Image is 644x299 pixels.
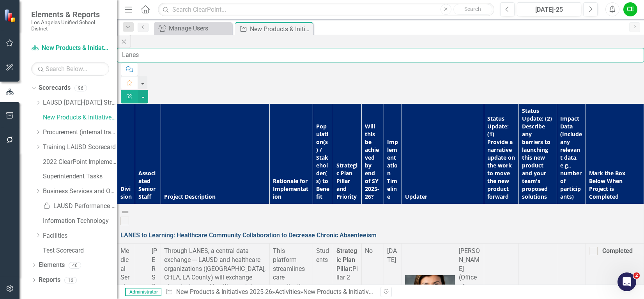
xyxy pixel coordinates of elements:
a: LAUSD Performance Meter [43,202,117,211]
span: 2 [633,272,640,279]
div: Status Update: (1) Provide a narrative update on the work to move the new product forward [487,115,515,201]
span: Students [316,247,329,263]
div: Manage Users [169,23,230,33]
a: LAUSD [DATE]-[DATE] Strategic Plan [43,98,117,107]
div: Project Description [164,193,266,201]
p: Pillar 2 [336,247,358,284]
div: Completed [602,247,633,256]
div: Impact Data (Include any relevant data, e.g., number of participants) [560,115,582,201]
a: New Products & Initiatives 2025-26 [43,113,117,122]
span: Search [464,6,481,12]
a: Procurement (internal tracking for CPO, CBO only) [43,128,117,137]
img: ClearPoint Strategy [4,9,18,22]
div: 16 [64,277,77,283]
a: Reports [39,276,60,285]
a: 2022 ClearPoint Implementation [43,158,117,167]
div: Status Update: (2) Describe any barriers to launching this new product and your team's proposed s... [522,107,554,201]
input: Search ClearPoint... [158,3,494,16]
div: Population(s) / Stakeholder(s) to Benefit [316,123,330,201]
span: No [365,247,373,255]
div: Updater [405,193,481,201]
strong: Strategic Plan Pillar: [336,247,357,272]
div: 96 [74,85,87,91]
a: Test Scorecard [43,246,117,255]
span: Elements & Reports [31,10,109,19]
a: Facilities [43,231,117,240]
div: Division [120,185,132,201]
input: Find in New Products & Initiatives 2025-26 - Progress Report... [117,48,644,62]
a: Training LAUSD Scorecard [43,143,117,152]
div: [DATE]-25 [520,5,579,14]
td: Double-Click to Edit Right Click for Context Menu [117,204,644,244]
iframe: Intercom live chat [617,272,636,291]
img: Not Defined [120,207,130,217]
span: Administrator [125,288,161,296]
a: New Products & Initiatives 2025-26 [176,288,272,295]
div: 46 [69,262,81,269]
span: [DATE] [387,247,397,263]
a: Superintendent Tasks [43,172,117,181]
a: Activities [275,288,300,295]
a: LANES to Learning: Healthcare Community Collaboration to Decrease Chronic Absenteeism [120,231,377,239]
a: Elements [39,261,65,270]
small: Los Angeles Unified School District [31,19,109,32]
a: Manage Users [156,23,230,33]
div: New Products & Initiatives 2025-26 - Progress Report [250,24,311,34]
div: Strategic Plan Pillar and Priority [336,162,358,201]
a: New Products & Initiatives 2025-26 [31,44,109,53]
button: CE [623,2,637,16]
div: Associated Senior Staff [138,169,157,201]
a: Business Services and Operations [43,187,117,196]
div: Rationale for Implementation [273,177,309,201]
div: Mark the Box Below When Project is Completed [589,169,640,201]
input: Search Below... [31,62,109,76]
div: New Products & Initiatives 2025-26 - Progress Report [303,288,448,295]
div: » » [165,288,375,297]
div: Will this be achieved by end of SY 2025-26? [365,123,380,201]
button: [DATE]-25 [517,2,581,16]
a: Information Technology [43,217,117,226]
div: Implementation Timeline [387,138,398,201]
button: Search [453,4,492,15]
a: Scorecards [39,84,71,93]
